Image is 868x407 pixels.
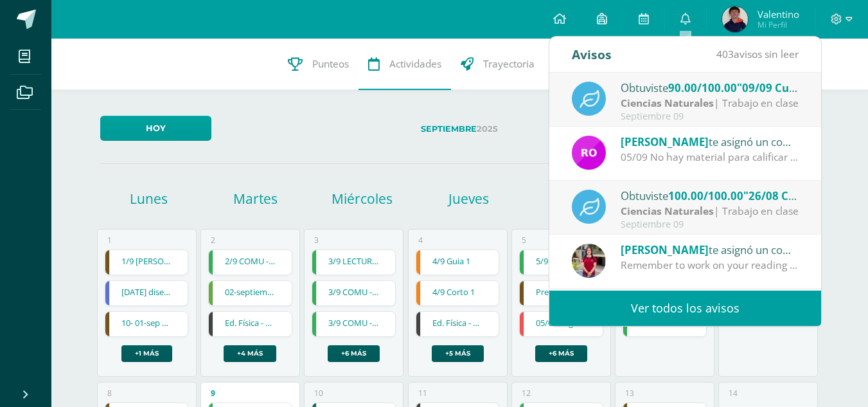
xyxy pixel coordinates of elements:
[716,47,734,61] span: 403
[105,250,188,275] a: 1/9 [PERSON_NAME] pt XXIV
[312,249,396,275] div: 3/9 LECTURA - Mientras leemos de la página 145 a 184 | Tarea
[621,133,799,150] div: te asignó un comentario en '26/08 Configuración electrónica' para 'Ciencias Naturales'
[312,281,395,305] a: 3/9 COMU - Textos persuasivos - anuncio señalado
[572,136,606,170] img: 08228f36aa425246ac1f75ab91e507c5.png
[621,96,714,110] strong: Ciencias Naturales
[432,345,484,362] a: +5 más
[535,345,587,362] a: +6 más
[668,188,743,203] span: 100.00/100.00
[105,249,189,275] div: 1/9 Anne Frank pt XXIV | Tarea
[416,249,500,275] div: 4/9 Guia 1 | Tarea
[312,311,396,337] div: 3/9 COMU - Resumen del boom literario | Tarea
[572,244,606,278] img: ea60e6a584bd98fae00485d881ebfd6b.png
[209,312,292,336] a: Ed. Física - Fund. Básico Voleibol - S3C1
[208,249,292,275] div: 2/9 COMU - Responder página 188 a 189 (Tarea) | Tarea
[757,8,799,21] span: Valentino
[621,150,799,165] div: 05/09 No hay material para calificar 09/09 Tenía sello de revisado en clase.
[328,345,380,362] a: +6 más
[417,190,520,208] h1: Jueves
[98,190,200,208] h1: Lunes
[522,235,526,246] div: 5
[418,388,427,399] div: 11
[416,311,500,337] div: Ed. Física - Fund. Básico Voleibol - S3C2 | Tarea
[418,235,423,246] div: 4
[519,249,603,275] div: 5/9 Entrega de Guía #1 💻 | Tarea
[312,57,349,71] span: Punteos
[621,187,799,204] div: Obtuviste en
[312,312,395,336] a: 3/9 COMU - Resumen del boom literario
[310,190,413,208] h1: Miércoles
[224,345,276,362] a: +4 más
[519,280,603,306] div: PreToefl 2- 05-sep Listening - taking notes | Tarea
[416,280,500,306] div: 4/9 Corto 1 | Tarea
[211,235,215,246] div: 2
[359,39,451,90] a: Actividades
[100,116,211,141] a: Hoy
[278,39,359,90] a: Punteos
[621,204,799,219] div: | Trabajo en clase
[105,280,189,306] div: 2025-09-01 diseño de mural | Tarea
[621,79,799,96] div: Obtuviste en
[729,388,738,399] div: 14
[105,281,188,305] a: [DATE] diseño de mural
[572,37,612,72] div: Avisos
[208,280,292,306] div: 02-septiembre - Formas musicales tradicionales de Guatemala | Tarea
[314,235,319,246] div: 3
[416,312,499,336] a: Ed. Física - Fund. Básico Voleibol - S3C2
[668,80,737,95] span: 90.00/100.00
[522,388,531,399] div: 12
[621,242,709,257] span: [PERSON_NAME]
[211,388,215,399] div: 9
[416,250,499,275] a: 4/9 Guia 1
[107,235,112,246] div: 1
[544,39,634,90] a: Contactos
[389,57,441,71] span: Actividades
[314,388,323,399] div: 10
[722,6,748,32] img: 7383fbd875ed3a81cc002658620bcc65.png
[519,311,603,337] div: 05/09 Lógica (Compuerta and) | Tarea
[107,388,112,399] div: 8
[209,250,292,275] a: 2/9 COMU - Responder página 188 a 189 (Tarea)
[716,47,799,61] span: avisos sin leer
[105,311,189,337] div: 10- 01-sep Annotations Lesson 29 | Tarea
[416,281,499,305] a: 4/9 Corto 1
[625,388,634,399] div: 13
[621,111,799,122] div: Septiembre 09
[222,116,698,142] label: 2025
[208,311,292,337] div: Ed. Física - Fund. Básico Voleibol - S3C1 | Tarea
[312,250,395,275] a: 3/9 LECTURA - Mientras leemos de la página 145 a 184
[204,190,307,208] h1: Martes
[757,19,799,30] span: Mi Perfil
[549,291,821,326] a: Ver todos los avisos
[621,219,799,230] div: Septiembre 09
[209,281,292,305] a: 02-septiembre - Formas musicales tradicionales de [GEOGRAPHIC_DATA]
[621,134,709,149] span: [PERSON_NAME]
[121,345,172,362] a: +1 más
[483,57,535,71] span: Trayectoria
[621,258,799,273] div: Remember to work on your reading on time
[621,204,714,218] strong: Ciencias Naturales
[621,96,799,111] div: | Trabajo en clase
[421,124,477,134] strong: Septiembre
[312,280,396,306] div: 3/9 COMU - Textos persuasivos - anuncio señalado | Tarea
[524,190,626,208] h1: Viernes
[105,312,188,336] a: 10- 01-sep Annotations Lesson 29
[451,39,544,90] a: Trayectoria
[621,241,799,258] div: te asignó un comentario en '8/9 The Cemetery of Forgotten books reading in TEAMS' para 'Reading a...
